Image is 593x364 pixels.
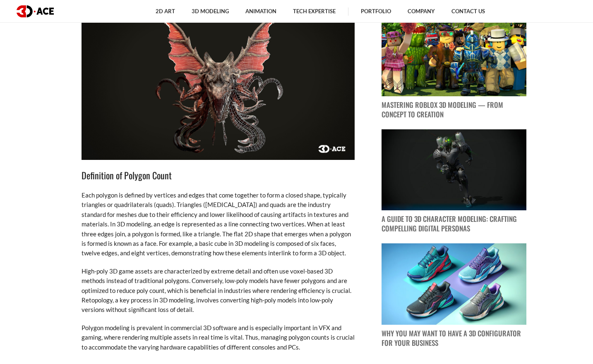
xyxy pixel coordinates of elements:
[382,129,526,234] a: blog post image A Guide to 3D Character Modeling: Crafting Compelling Digital Personas
[382,243,526,348] a: blog post image Why You May Want to Have a 3D Configurator for Your Business
[82,7,355,160] img: Sky Kraken
[382,129,526,211] img: blog post image
[82,266,355,315] p: High-poly 3D game assets are characterized by extreme detail and often use voxel-based 3D methods...
[82,190,355,258] p: Each polygon is defined by vertices and edges that come together to form a closed shape, typicall...
[82,323,355,352] p: Polygon modeling is prevalent in commercial 3D software and is especially important in VFX and ga...
[382,243,526,325] img: blog post image
[382,15,526,96] img: blog post image
[82,168,355,182] h3: Definition of Polygon Count
[382,100,526,119] p: Mastering Roblox 3D Modeling — From Concept to Creation
[382,329,526,348] p: Why You May Want to Have a 3D Configurator for Your Business
[382,15,526,119] a: blog post image Mastering Roblox 3D Modeling — From Concept to Creation
[382,214,526,233] p: A Guide to 3D Character Modeling: Crafting Compelling Digital Personas
[17,5,54,17] img: logo dark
